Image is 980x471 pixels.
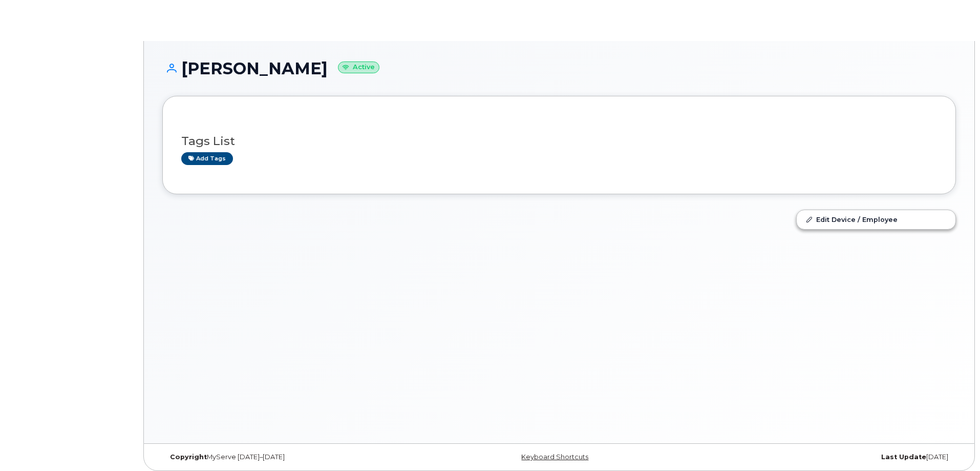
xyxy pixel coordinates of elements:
[797,210,955,229] a: Edit Device / Employee
[691,453,956,461] div: [DATE]
[881,453,926,461] strong: Last Update
[162,59,956,77] h1: [PERSON_NAME]
[181,135,937,148] h3: Tags List
[521,453,588,461] a: Keyboard Shortcuts
[162,453,427,461] div: MyServe [DATE]–[DATE]
[181,152,233,165] a: Add tags
[338,62,379,73] small: Active
[170,453,207,461] strong: Copyright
